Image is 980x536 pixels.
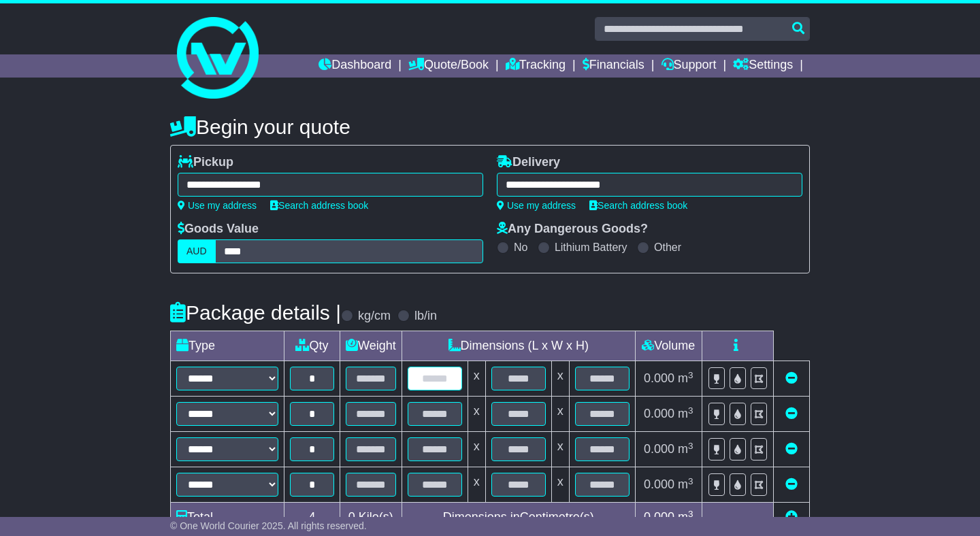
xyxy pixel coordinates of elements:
[678,442,693,456] span: m
[468,432,485,467] td: x
[654,241,681,254] label: Other
[785,371,798,385] a: Remove this item
[468,361,485,397] td: x
[661,54,717,78] a: Support
[555,241,627,254] label: Lithium Battery
[358,309,391,324] label: kg/cm
[733,54,793,78] a: Settings
[506,54,566,78] a: Tracking
[178,239,216,263] label: AUD
[785,442,798,456] a: Remove this item
[678,510,693,524] span: m
[178,200,257,211] a: Use my address
[497,155,560,170] label: Delivery
[340,503,402,533] td: Kilo(s)
[551,361,569,397] td: x
[414,309,437,324] label: lb/in
[583,54,644,78] a: Financials
[402,503,635,533] td: Dimensions in Centimetre(s)
[785,478,798,491] a: Remove this item
[178,222,259,237] label: Goods Value
[348,510,355,524] span: 0
[678,407,693,420] span: m
[514,241,527,254] label: No
[551,467,569,503] td: x
[644,407,674,420] span: 0.000
[688,370,693,380] sup: 3
[551,397,569,432] td: x
[284,503,340,533] td: 4
[688,509,693,519] sup: 3
[318,54,391,78] a: Dashboard
[551,432,569,467] td: x
[270,200,368,211] a: Search address book
[688,405,693,416] sup: 3
[171,503,284,533] td: Total
[644,478,674,491] span: 0.000
[678,371,693,385] span: m
[468,397,485,432] td: x
[170,520,367,531] span: © One World Courier 2025. All rights reserved.
[785,407,798,420] a: Remove this item
[170,301,341,324] h4: Package details |
[171,331,284,361] td: Type
[644,371,674,385] span: 0.000
[284,331,340,361] td: Qty
[497,222,648,237] label: Any Dangerous Goods?
[402,331,635,361] td: Dimensions (L x W x H)
[635,331,702,361] td: Volume
[468,467,485,503] td: x
[589,200,687,211] a: Search address book
[644,442,674,456] span: 0.000
[340,331,402,361] td: Weight
[785,510,798,524] a: Add new item
[644,510,674,524] span: 0.000
[688,476,693,486] sup: 3
[688,441,693,451] sup: 3
[497,200,576,211] a: Use my address
[408,54,489,78] a: Quote/Book
[678,478,693,491] span: m
[170,116,810,138] h4: Begin your quote
[178,155,233,170] label: Pickup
